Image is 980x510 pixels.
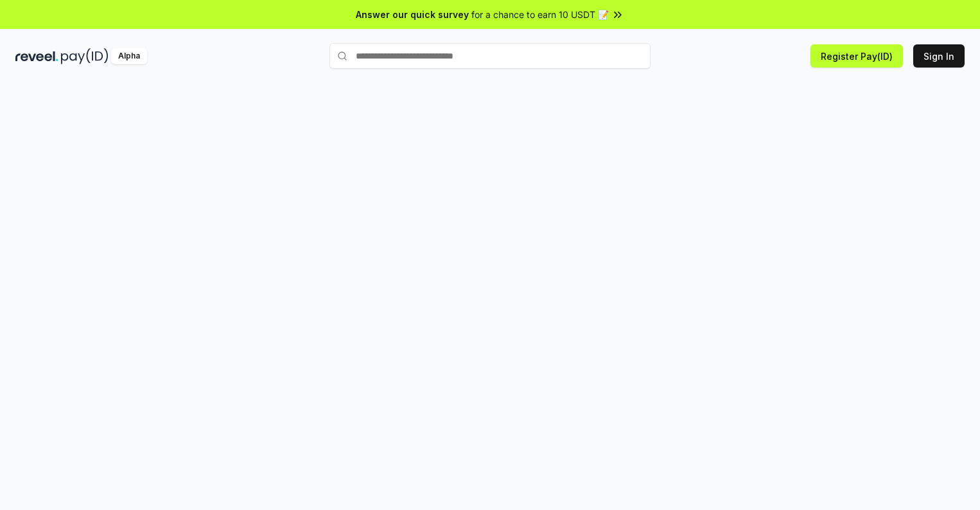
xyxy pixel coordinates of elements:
[111,48,147,64] div: Alpha
[471,8,609,21] span: for a chance to earn 10 USDT 📝
[61,48,109,64] img: pay_id
[913,44,965,68] button: Sign In
[810,44,903,68] button: Register Pay(ID)
[15,48,58,64] img: reveel_dark
[356,8,469,21] span: Answer our quick survey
